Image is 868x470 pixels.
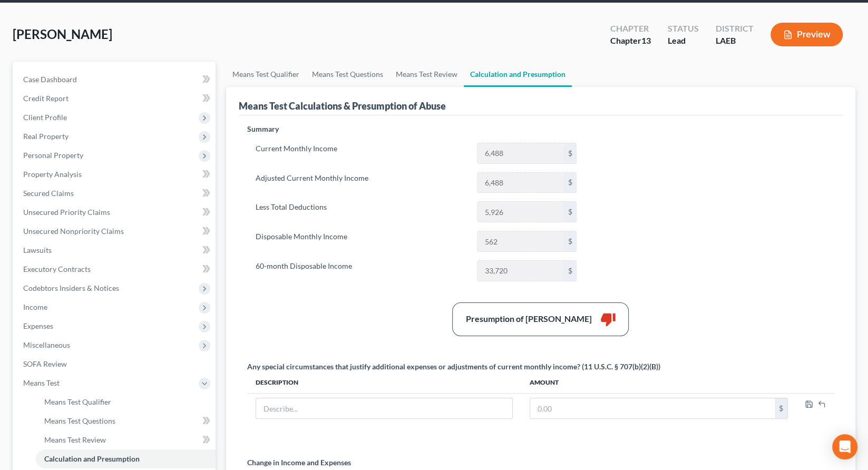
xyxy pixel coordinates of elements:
span: Calculation and Presumption [44,454,140,463]
a: Credit Report [15,89,216,108]
input: 0.00 [477,143,564,163]
a: Means Test Qualifier [36,393,216,412]
div: Any special circumstances that justify additional expenses or adjustments of current monthly inco... [247,361,660,372]
div: $ [563,261,576,281]
a: Secured Claims [15,184,216,203]
a: Property Analysis [15,165,216,184]
div: Means Test Calculations & Presumption of Abuse [239,100,446,112]
span: Property Analysis [23,170,82,179]
div: LAEB [716,35,754,47]
div: Chapter [610,23,651,35]
span: Secured Claims [23,189,74,198]
a: Means Test Qualifier [226,62,306,87]
a: Means Test Review [389,62,464,87]
label: Current Monthly Income [250,143,472,164]
th: Amount [521,372,796,393]
a: Means Test Review [36,430,216,449]
label: Disposable Monthly Income [250,231,472,252]
span: Personal Property [23,151,83,160]
span: Means Test Qualifier [44,397,111,406]
span: Executory Contracts [23,265,91,273]
div: Presumption of [PERSON_NAME] [465,313,591,325]
div: $ [563,231,576,251]
i: thumb_down [600,311,616,327]
span: Codebtors Insiders & Notices [23,283,119,292]
a: Means Test Questions [306,62,389,87]
a: Means Test Questions [36,412,216,430]
label: Adjusted Current Monthly Income [250,172,472,193]
span: Means Test Review [44,435,106,444]
input: 0.00 [477,173,564,193]
p: Change in Income and Expenses [247,457,351,468]
div: $ [563,202,576,222]
div: Open Intercom Messenger [832,434,857,459]
label: 60-month Disposable Income [250,260,472,281]
span: SOFA Review [23,359,67,368]
span: [PERSON_NAME] [13,26,112,42]
input: 0.00 [477,261,564,281]
div: Chapter [610,35,651,47]
a: Unsecured Priority Claims [15,203,216,222]
span: Credit Report [23,94,69,103]
span: Income [23,302,47,311]
span: Means Test [23,378,60,387]
label: Less Total Deductions [250,201,472,222]
div: $ [563,173,576,193]
span: Lawsuits [23,246,52,254]
button: Preview [771,23,843,46]
div: Lead [668,35,699,47]
span: Real Property [23,132,69,141]
div: $ [775,398,787,418]
div: District [716,23,754,35]
a: Executory Contracts [15,260,216,279]
div: Status [668,23,699,35]
span: Unsecured Priority Claims [23,208,110,217]
span: Case Dashboard [23,75,77,84]
span: Expenses [23,321,53,330]
th: Description [247,372,521,393]
span: Means Test Questions [44,416,115,425]
input: 0.00 [530,398,775,418]
span: Client Profile [23,113,67,122]
span: 13 [641,35,651,45]
a: Calculation and Presumption [36,449,216,468]
a: Unsecured Nonpriority Claims [15,222,216,241]
a: Lawsuits [15,241,216,260]
input: 0.00 [477,231,564,251]
span: Unsecured Nonpriority Claims [23,227,124,236]
div: $ [563,143,576,163]
span: Miscellaneous [23,340,70,349]
input: Describe... [256,398,512,418]
input: 0.00 [477,202,564,222]
a: SOFA Review [15,355,216,374]
a: Calculation and Presumption [464,62,572,87]
p: Summary [247,124,586,134]
a: Case Dashboard [15,70,216,89]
